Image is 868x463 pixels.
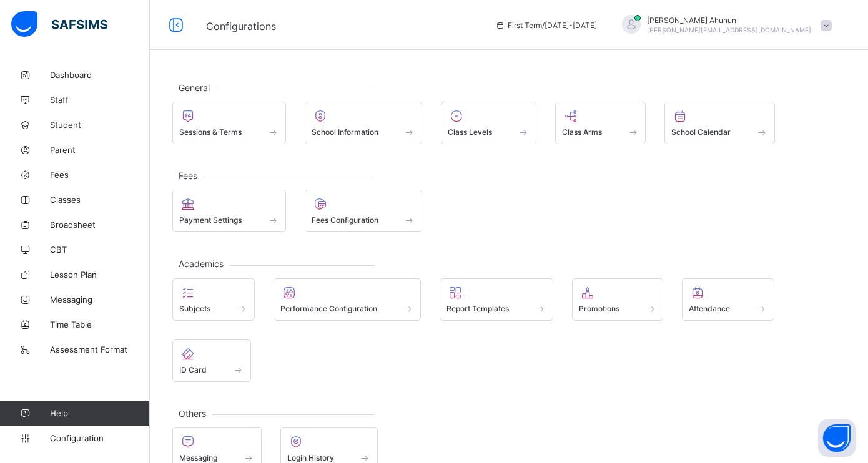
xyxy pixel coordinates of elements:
[172,102,286,144] div: Sessions & Terms
[305,190,423,232] div: Fees Configuration
[50,220,150,230] span: Broadsheet
[441,102,536,144] div: Class Levels
[572,278,664,321] div: Promotions
[50,245,150,255] span: CBT
[495,21,597,30] span: session/term information
[172,82,216,93] span: General
[50,70,150,80] span: Dashboard
[206,20,276,32] span: Configurations
[562,127,602,137] span: Class Arms
[446,304,509,313] span: Report Templates
[287,453,334,462] span: Login History
[579,304,619,313] span: Promotions
[50,319,150,329] span: Time Table
[50,408,149,418] span: Help
[172,278,255,321] div: Subjects
[312,215,378,225] span: Fees Configuration
[305,102,423,144] div: School Information
[274,278,422,321] div: Performance Configuration
[818,419,856,457] button: Open asap
[50,95,150,105] span: Staff
[448,127,492,137] span: Class Levels
[50,270,150,280] span: Lesson Plan
[689,304,730,313] span: Attendance
[50,120,150,130] span: Student
[179,365,207,374] span: ID Card
[50,433,149,443] span: Configuration
[555,102,646,144] div: Class Arms
[671,127,731,137] span: School Calendar
[664,102,775,144] div: School Calendar
[647,26,811,34] span: [PERSON_NAME][EMAIL_ADDRESS][DOMAIN_NAME]
[179,453,217,462] span: Messaging
[50,295,150,305] span: Messaging
[50,170,150,180] span: Fees
[440,278,553,321] div: Report Templates
[179,304,210,313] span: Subjects
[50,344,150,354] span: Assessment Format
[172,408,212,419] span: Others
[11,11,107,37] img: safsims
[682,278,774,321] div: Attendance
[50,195,150,205] span: Classes
[172,190,286,232] div: Payment Settings
[609,15,838,36] div: IsidoreAhunun
[179,215,242,225] span: Payment Settings
[647,16,811,25] span: [PERSON_NAME] Ahunun
[172,170,204,181] span: Fees
[312,127,378,137] span: School Information
[172,339,251,382] div: ID Card
[50,145,150,155] span: Parent
[280,304,377,313] span: Performance Configuration
[179,127,242,137] span: Sessions & Terms
[172,258,230,269] span: Academics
